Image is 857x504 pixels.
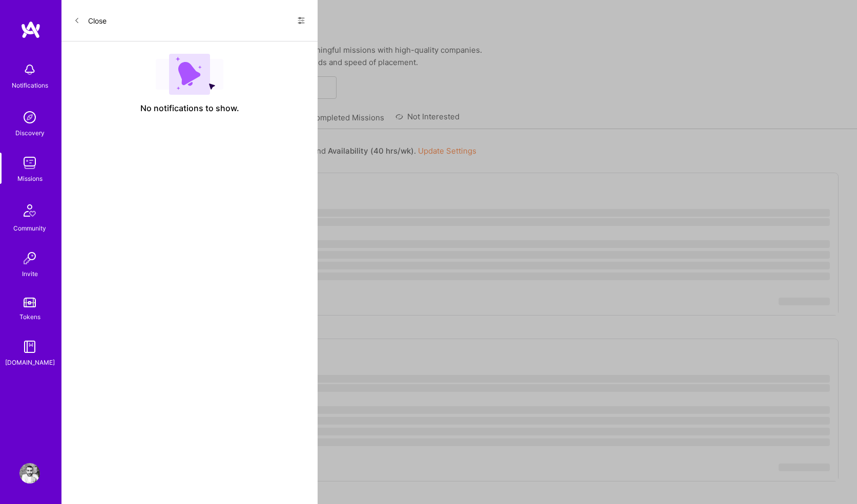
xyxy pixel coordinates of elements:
[156,54,223,95] img: empty
[17,173,43,184] div: Missions
[22,268,38,279] div: Invite
[24,298,36,307] img: tokens
[19,311,40,322] div: Tokens
[140,103,239,114] span: No notifications to show.
[19,463,40,484] img: User Avatar
[74,12,107,29] button: Close
[13,223,46,234] div: Community
[19,153,40,173] img: teamwork
[19,337,40,357] img: guide book
[17,198,42,223] img: Community
[19,248,40,268] img: Invite
[20,20,41,39] img: logo
[17,463,43,484] a: User Avatar
[5,357,55,368] div: [DOMAIN_NAME]
[15,128,45,138] div: Discovery
[19,107,40,128] img: discovery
